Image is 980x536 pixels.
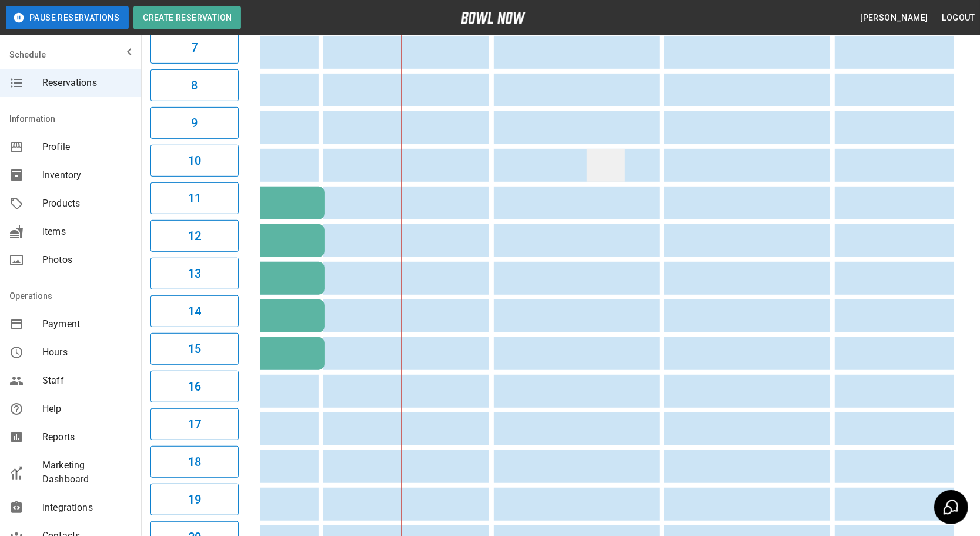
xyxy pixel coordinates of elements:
[42,458,132,487] span: Marketing Dashboard
[188,339,201,358] h6: 15
[42,402,132,416] span: Help
[150,182,239,214] button: 11
[855,7,932,29] button: [PERSON_NAME]
[42,345,132,359] span: Hours
[150,32,239,64] button: 7
[150,333,239,365] button: 15
[188,189,201,208] h6: 11
[191,76,198,95] h6: 8
[150,371,239,402] button: 16
[188,151,201,170] h6: 10
[150,220,239,252] button: 12
[938,7,980,29] button: Logout
[188,490,201,509] h6: 19
[150,295,239,327] button: 14
[188,302,201,321] h6: 14
[42,225,132,239] span: Items
[42,253,132,267] span: Photos
[150,446,239,478] button: 18
[191,114,198,132] h6: 9
[42,197,132,211] span: Products
[150,145,239,177] button: 10
[150,408,239,440] button: 17
[150,107,239,139] button: 9
[42,140,132,154] span: Profile
[188,452,201,471] h6: 18
[42,317,132,331] span: Payment
[188,377,201,396] h6: 16
[42,430,132,444] span: Reports
[150,258,239,289] button: 13
[42,374,132,388] span: Staff
[6,6,129,29] button: Pause Reservations
[191,38,198,57] h6: 7
[461,12,526,24] img: logo
[188,264,201,283] h6: 13
[133,6,241,29] button: Create Reservation
[188,227,201,245] h6: 12
[150,69,239,101] button: 8
[150,484,239,515] button: 19
[42,168,132,182] span: Inventory
[42,76,132,90] span: Reservations
[188,415,201,434] h6: 17
[42,501,132,515] span: Integrations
